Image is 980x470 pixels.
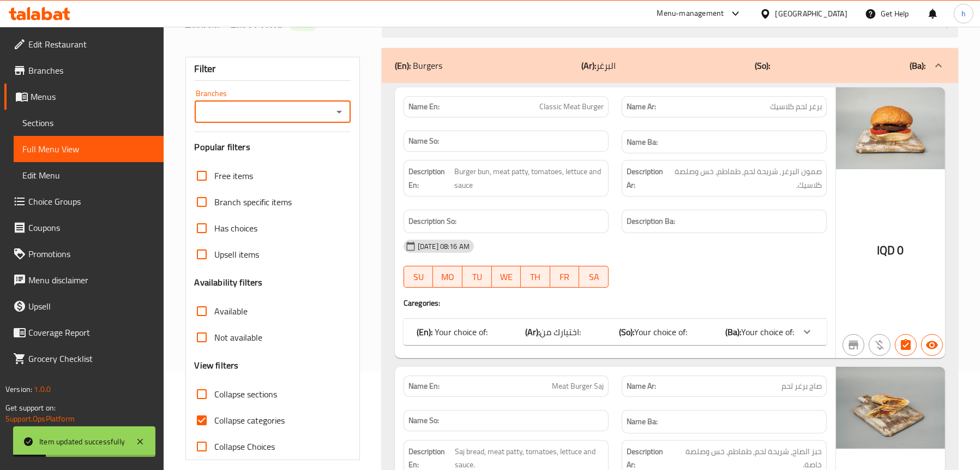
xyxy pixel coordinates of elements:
strong: Name Ba: [627,415,658,429]
span: Not available [215,331,263,344]
span: WE [496,269,517,285]
span: IQD [877,240,895,261]
span: TH [525,269,546,285]
span: Get support on: [5,401,56,415]
button: FR [550,266,580,288]
span: Full Menu View [22,142,155,156]
span: SU [408,269,429,285]
strong: Description Ba: [627,215,675,228]
span: Upsell [28,300,155,313]
a: Support.OpsPlatform [5,412,75,426]
a: Upsell [4,293,164,319]
b: (So): [755,57,771,74]
p: البرغر [581,59,616,72]
a: Choice Groups [4,188,164,215]
strong: Name En: [408,101,440,112]
h3: Popular filters [195,141,351,153]
span: [DATE] 08:16 AM [413,241,474,252]
span: Classic Meat Burger [539,101,604,112]
span: Free items [215,169,254,182]
b: (Ar): [581,57,596,74]
span: FR [555,269,575,285]
div: (En): Burgers(Ar):البرغر(So):(Ba): [382,48,958,83]
strong: Description So: [408,215,456,228]
b: (En): [395,57,411,74]
span: Upsell items [215,248,260,261]
span: Grocery Checklist [28,352,155,365]
h3: Availability filters [195,276,263,289]
b: (Ba): [910,57,925,74]
span: Menu disclaimer [28,273,155,287]
span: Sections [22,116,155,129]
span: MO [437,269,458,285]
button: MO [433,266,462,288]
span: Your choice of: [634,324,687,340]
button: Not branch specific item [843,334,864,356]
a: Sections [14,110,164,136]
a: Edit Restaurant [4,31,164,57]
img: Meat_Burger638923146610617940.jpg [836,87,945,169]
button: TU [462,266,492,288]
strong: Name Ar: [627,380,656,392]
span: h [961,8,966,20]
button: Purchased item [869,334,891,356]
a: Branches [4,57,164,84]
div: Menu-management [657,7,724,20]
strong: Name So: [408,415,439,426]
strong: Description Ar: [627,165,668,192]
span: Available [215,305,248,318]
h4: Caregories: [404,298,827,308]
span: Meat Burger Saj [552,380,604,392]
span: اختيارك من: [540,324,581,340]
a: Edit Menu [14,162,164,188]
h3: View filters [195,359,239,372]
span: Burger bun, meat patty, tomatoes, lettuce and sauce [454,165,604,192]
span: Promotions [28,247,155,260]
span: Edit Restaurant [28,38,155,51]
span: Version: [5,382,32,396]
strong: Name En: [408,380,440,392]
b: (En): [417,324,432,340]
strong: Name Ar: [627,101,656,112]
button: Open [332,104,347,120]
a: Menus [4,84,164,110]
span: صمون البرغر, شريحة لحم, طماطم, خس وصلصة كلاسيك. [670,165,822,192]
span: Collapse categories [215,414,285,427]
div: Filter [195,57,351,81]
button: TH [521,266,550,288]
span: Coverage Report [28,326,155,339]
a: Full Menu View [14,136,164,162]
p: Burgers [395,59,442,72]
a: Menu disclaimer [4,267,164,293]
div: (En): Your choice of:(Ar):اختيارك من:(So):Your choice of:(Ba):Your choice of: [404,319,827,345]
a: Promotions [4,241,164,267]
span: Choice Groups [28,195,155,208]
a: Coupons [4,215,164,241]
button: SU [404,266,433,288]
span: SA [584,269,604,285]
span: Branches [28,64,155,77]
span: Your choice of: [741,324,794,340]
span: صاج برغر لحم [781,380,822,392]
span: 1.0.0 [34,382,51,396]
button: Has choices [895,334,917,356]
div: Item updated successfully [39,436,125,448]
span: Collapse sections [215,388,278,401]
span: Has choices [215,222,258,235]
span: 0 [898,240,904,261]
b: (Ar): [526,324,540,340]
strong: Name Ba: [627,135,658,149]
span: Menus [31,90,155,103]
p: Your choice of: [417,325,488,338]
span: Collapse Choices [215,440,275,453]
img: Meat_Burger_Saj638923146636654535.jpg [836,367,945,449]
span: Coupons [28,221,155,234]
strong: Description En: [408,165,452,192]
span: Branch specific items [215,195,292,209]
b: (Ba): [725,324,741,340]
button: SA [579,266,609,288]
div: [GEOGRAPHIC_DATA] [775,8,847,20]
span: Edit Menu [22,169,155,182]
a: Coverage Report [4,319,164,346]
button: Available [921,334,943,356]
